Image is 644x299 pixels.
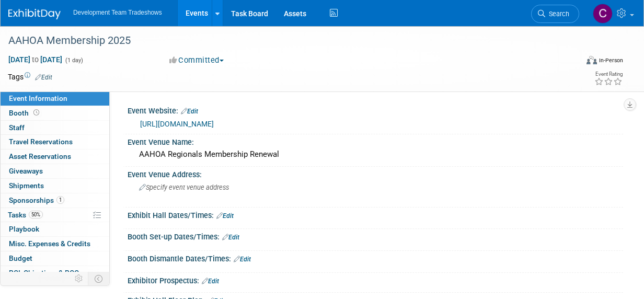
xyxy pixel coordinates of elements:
span: Search [545,10,569,18]
div: Event Website: [128,103,623,117]
span: Budget [9,254,32,262]
span: Specify event venue address [139,183,229,191]
span: 50% [29,211,43,218]
a: Sponsorships1 [1,193,109,208]
a: Booth [1,106,109,120]
a: Asset Reservations [1,149,109,164]
span: 1 [56,196,64,204]
button: Committed [166,55,228,66]
div: AAHOA Regionals Membership Renewal [135,146,615,163]
div: Event Format [534,54,623,70]
span: to [30,55,40,64]
span: Shipments [9,181,44,190]
span: Event Information [9,94,67,102]
a: [URL][DOMAIN_NAME] [140,120,214,128]
div: AAHOA Membership 2025 [5,31,570,50]
span: [DATE] [DATE] [8,55,63,64]
a: Shipments [1,179,109,193]
div: Event Rating [594,72,623,77]
span: Playbook [9,225,39,233]
a: Event Information [1,91,109,106]
a: ROI, Objectives & ROO [1,266,109,280]
a: Edit [222,234,239,241]
a: Budget [1,251,109,266]
span: (1 day) [64,57,83,64]
span: Travel Reservations [9,137,73,146]
a: Staff [1,121,109,135]
span: Asset Reservations [9,152,71,160]
span: Development Team Tradeshows [73,9,162,16]
a: Tasks50% [1,208,109,222]
span: Giveaways [9,167,43,175]
span: Booth [9,109,41,117]
div: Booth Dismantle Dates/Times: [128,251,623,264]
a: Giveaways [1,164,109,178]
span: Tasks [8,211,43,219]
a: Playbook [1,222,109,236]
span: Booth not reserved yet [31,109,41,117]
a: Edit [234,256,251,263]
a: Edit [35,74,52,81]
a: Edit [181,108,198,115]
img: Courtney Perkins [593,4,613,24]
div: Booth Set-up Dates/Times: [128,229,623,243]
a: Travel Reservations [1,135,109,149]
a: Search [531,5,579,23]
div: Exhibitor Prospectus: [128,273,623,286]
td: Toggle Event Tabs [88,272,110,285]
div: Exhibit Hall Dates/Times: [128,208,623,221]
div: Event Venue Name: [128,134,623,147]
img: Format-Inperson.png [586,56,597,64]
td: Personalize Event Tab Strip [70,272,88,285]
a: Misc. Expenses & Credits [1,237,109,251]
img: ExhibitDay [8,9,61,19]
div: Event Venue Address: [128,167,623,180]
td: Tags [8,72,52,82]
span: ROI, Objectives & ROO [9,269,79,277]
span: Staff [9,123,25,132]
div: In-Person [599,56,623,64]
span: Sponsorships [9,196,64,204]
a: Edit [216,212,234,220]
span: Misc. Expenses & Credits [9,239,90,248]
a: Edit [202,278,219,285]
